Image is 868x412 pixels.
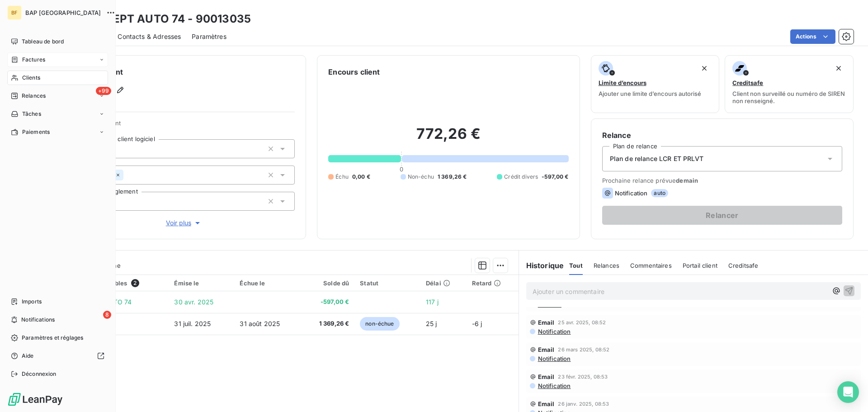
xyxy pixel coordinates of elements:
span: Paiements [22,128,50,136]
button: Actions [790,29,835,44]
h6: Historique [519,260,564,271]
span: 31 juil. 2025 [174,320,211,327]
span: Relances [22,92,46,100]
a: Aide [7,349,108,363]
span: -597,00 € [307,298,349,307]
span: 25 j [426,320,437,327]
span: Ajouter une limite d’encours autorisé [599,90,701,97]
span: Email [538,319,555,326]
span: 117 j [426,298,439,306]
span: Email [538,346,555,353]
span: Propriétés Client [73,119,295,132]
h3: CONCEPT AUTO 74 - 90013035 [80,11,251,27]
h6: Encours client [328,66,380,77]
h6: Informations client [55,66,295,77]
span: Aide [22,352,34,360]
span: Prochaine relance prévue [602,177,842,184]
h6: Relance [602,130,842,141]
span: Email [538,373,555,380]
span: Notification [537,382,571,389]
span: 31 août 2025 [240,320,280,327]
a: Clients [7,71,108,85]
a: +99Relances [7,89,108,103]
span: 0,00 € [352,173,370,181]
span: auto [651,189,668,197]
a: Paiements [7,125,108,139]
img: Logo LeanPay [7,392,63,407]
span: -6 j [472,320,482,327]
a: Paramètres et réglages [7,331,108,345]
a: Tableau de bord [7,34,108,49]
span: non-échue [360,317,399,331]
button: Relancer [602,206,842,225]
span: Imports [22,298,42,306]
span: Portail client [683,262,717,269]
h2: 772,26 € [328,125,568,152]
span: Notification [537,328,571,335]
span: Paramètres et réglages [22,334,83,342]
button: CreditsafeClient non surveillé ou numéro de SIREN non renseigné. [725,55,854,113]
div: Statut [360,279,415,287]
input: Ajouter une valeur [123,171,131,179]
span: 0 [400,166,403,173]
button: Voir plus [73,218,295,228]
span: Notifications [21,316,55,324]
span: Email [538,400,555,407]
div: Retard [472,279,513,287]
span: Échu [335,173,349,181]
span: +99 [96,87,111,95]
a: Tâches [7,107,108,121]
span: BAP [GEOGRAPHIC_DATA] [25,9,101,16]
span: Non-échu [408,173,434,181]
span: 26 mars 2025, 08:52 [558,347,609,352]
div: Open Intercom Messenger [837,381,859,403]
button: Limite d’encoursAjouter une limite d’encours autorisé [591,55,720,113]
span: Creditsafe [732,79,763,86]
div: Pièces comptables [71,279,163,287]
span: Notification [537,355,571,362]
span: 1 369,26 € [307,319,349,328]
span: -597,00 € [542,173,568,181]
div: BF [7,5,22,20]
span: Notification [615,189,648,197]
div: Délai [426,279,461,287]
span: Contacts & Adresses [118,32,181,41]
span: Commentaires [630,262,672,269]
span: Client non surveillé ou numéro de SIREN non renseigné. [732,90,846,104]
span: Limite d’encours [599,79,646,86]
div: Échue le [240,279,296,287]
span: Plan de relance LCR ET PRLVT [610,154,703,163]
span: 8 [103,311,111,319]
span: Crédit divers [504,173,538,181]
span: 30 avr. 2025 [174,298,213,306]
span: 23 févr. 2025, 08:53 [558,374,608,379]
span: demain [676,177,698,184]
span: Clients [22,74,40,82]
div: Émise le [174,279,229,287]
span: 26 janv. 2025, 08:53 [558,401,609,407]
span: Factures [22,56,45,64]
span: 2 [131,279,139,287]
span: Paramètres [192,32,226,41]
span: Tâches [22,110,41,118]
span: 1 369,26 € [438,173,467,181]
span: Tableau de bord [22,38,64,46]
span: Relances [594,262,619,269]
span: Déconnexion [22,370,57,378]
a: Factures [7,52,108,67]
span: Tout [569,262,583,269]
span: 25 avr. 2025, 08:52 [558,320,606,325]
span: Creditsafe [728,262,759,269]
a: Imports [7,294,108,309]
div: Solde dû [307,279,349,287]
span: Voir plus [166,218,202,227]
